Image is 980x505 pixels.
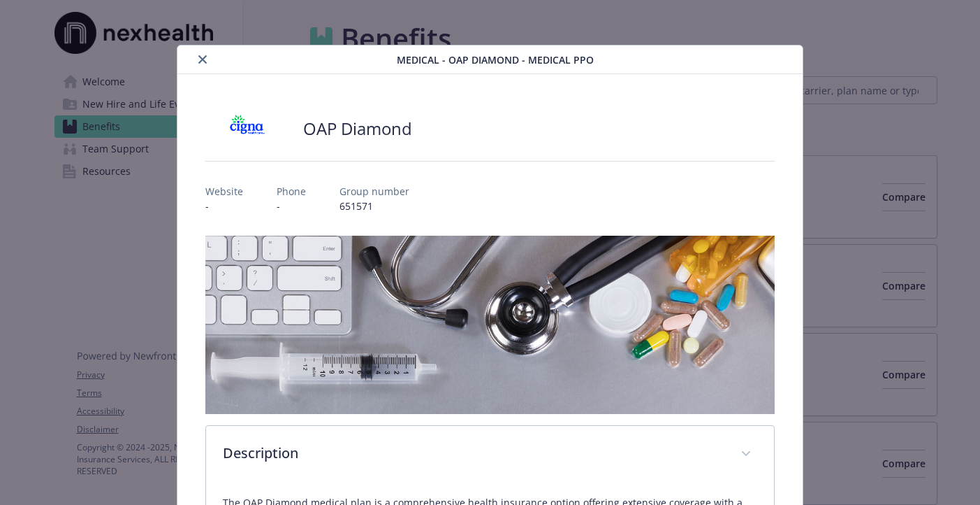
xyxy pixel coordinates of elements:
[205,236,775,414] img: banner
[223,443,724,464] p: Description
[303,117,412,141] h2: OAP Diamond
[339,184,409,199] p: Group number
[277,184,306,199] p: Phone
[194,51,211,68] button: close
[205,108,289,150] img: CIGNA
[205,199,243,213] p: -
[206,426,775,483] div: Description
[397,52,594,67] span: Medical - OAP Diamond - Medical PPO
[277,199,306,213] p: -
[205,184,243,199] p: Website
[339,199,409,213] p: 651571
